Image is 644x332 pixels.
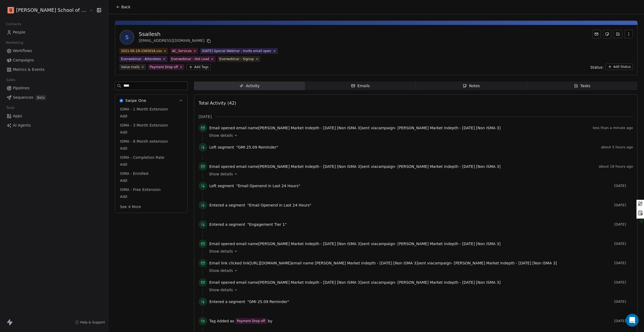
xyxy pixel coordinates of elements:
[13,123,31,128] span: AI Agents
[120,31,133,44] span: S
[247,299,289,304] span: "GMI 25.09 Reminder"
[119,139,169,144] span: ISMA - 6 Month extension
[247,222,287,227] span: "Engagement Tier 1"
[4,112,104,120] a: Apps
[614,280,633,285] span: [DATE]
[3,39,25,47] span: Marketing
[121,49,162,53] div: 2021-05-19-1565016.csv
[120,146,182,151] span: Add
[209,202,245,208] span: Entered a segment
[8,7,14,13] img: Goela%20School%20Logos%20(4).png
[119,99,123,102] img: Swipe One
[115,106,187,213] div: Swipe OneSwipe One
[614,184,633,188] span: [DATE]
[614,319,633,323] span: [DATE]
[614,242,633,246] span: [DATE]
[593,126,633,130] span: less than a minute ago
[120,130,182,135] span: Add
[139,38,212,44] div: [EMAIL_ADDRESS][DOMAIN_NAME]
[6,6,86,15] button: [PERSON_NAME] School of Finance LLP
[4,104,17,112] span: Tools
[13,95,33,100] span: Sequences
[209,164,500,169] span: email name sent via campaign -
[186,64,211,70] button: Add Tags
[3,20,24,28] span: Contacts
[614,261,633,265] span: [DATE]
[351,83,370,89] div: Emails
[209,133,629,138] a: Show details
[139,30,212,38] div: Ssailesh
[119,123,169,128] span: ISMA - 3 Month Extension
[80,320,105,324] span: Help & Support
[209,280,235,285] span: Email opened
[590,65,603,70] span: Status:
[4,56,104,65] a: Campaigns
[209,268,233,273] span: Show details
[113,2,134,12] button: Back
[13,29,25,35] span: People
[13,48,32,54] span: Workflows
[219,57,254,61] div: Everwebinar - Signup
[209,287,629,293] a: Show details
[258,126,361,130] span: [PERSON_NAME] Market Indepth - [DATE] [Non ISMA 3]
[209,241,500,246] span: email name sent via campaign -
[614,222,633,227] span: [DATE]
[454,261,557,265] span: [PERSON_NAME] Market Indepth - [DATE] [Non ISMA 3]
[230,318,234,324] span: as
[397,164,500,169] span: [PERSON_NAME] Market Indepth - [DATE] [Non ISMA 3]
[209,125,500,131] span: email name sent via campaign -
[397,280,500,285] span: [PERSON_NAME] Market Indepth - [DATE] [Non ISMA 3]
[209,299,245,304] span: Entered a segment
[4,121,104,130] a: AI Agents
[150,65,178,69] div: Payment Drop off
[258,164,361,169] span: [PERSON_NAME] Market Indepth - [DATE] [Non ISMA 3]
[209,268,629,273] a: Show details
[199,114,212,119] span: [DATE]
[120,113,182,119] span: Add
[614,203,633,207] span: [DATE]
[574,83,591,89] div: Tasks
[397,242,500,246] span: [PERSON_NAME] Market Indepth - [DATE] [Non ISMA 3]
[601,145,633,149] span: about 5 hours ago
[315,261,418,265] span: [PERSON_NAME] Market Indepth - [DATE] [Non ISMA 3]
[4,28,104,37] a: People
[209,249,233,254] span: Show details
[125,98,146,103] span: Swipe One
[120,178,182,183] span: Add
[209,222,245,227] span: Entered a segment
[13,67,45,72] span: Metrics & Events
[119,155,165,160] span: ISMA - Completion Rate
[16,7,88,14] span: [PERSON_NAME] School of Finance LLP
[120,162,182,167] span: Add
[463,83,480,89] div: Notes
[236,183,300,189] span: "Email Openend in Last 24 Hours"
[4,65,104,74] a: Metrics & Events
[626,314,639,327] div: Open Intercom Messenger
[614,300,633,304] span: [DATE]
[209,318,229,324] span: Tag Added
[4,76,18,84] span: Sales
[4,46,104,55] a: Workflows
[172,49,192,53] div: AC_Services
[121,65,140,69] div: Value mails
[115,95,187,106] button: Swipe OneSwipe One
[250,261,291,265] span: [URL][DOMAIN_NAME]
[397,126,500,130] span: [PERSON_NAME] Market Indepth - [DATE] [Non ISMA 3]
[258,280,361,285] span: [PERSON_NAME] Market Indepth - [DATE] [Non ISMA 3]
[209,126,235,130] span: Email opened
[13,113,22,119] span: Apps
[13,57,34,63] span: Campaigns
[209,249,629,254] a: Show details
[236,145,278,150] span: "GMI 25.09 Reminder"
[75,320,105,324] a: Help & Support
[119,171,149,176] span: ISMA - Enrolled
[199,101,236,106] span: Total Activity (42)
[209,260,557,266] span: link email name sent via campaign -
[258,242,361,246] span: [PERSON_NAME] Market Indepth - [DATE] [Non ISMA 3]
[209,287,233,293] span: Show details
[202,49,271,53] div: [DATE] Special Webinar - Invite email open
[171,57,209,61] div: Everwebinar - Hot Lead
[209,164,235,169] span: Email opened
[120,194,182,199] span: Add
[117,202,144,212] button: See 4 More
